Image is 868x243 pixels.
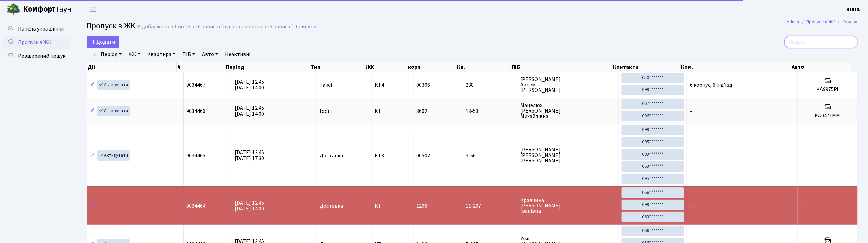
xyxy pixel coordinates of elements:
[835,18,858,26] li: Список
[23,4,56,15] b: Комфорт
[690,152,692,159] span: -
[235,199,264,212] span: [DATE] 12:45 [DATE] 14:00
[520,198,616,214] span: Кравчина [PERSON_NAME] Іванівна
[511,62,612,72] th: ПІБ
[97,150,130,161] a: Активувати
[375,153,411,158] span: КТ3
[126,48,143,60] a: ЖК
[466,203,515,209] span: 11-207
[186,152,205,159] span: 9034465
[320,82,332,88] span: Таксі
[235,104,264,118] span: [DATE] 12:45 [DATE] 14:00
[466,82,515,88] span: 238
[23,4,71,15] span: Таун
[97,80,130,90] a: Активувати
[417,202,428,210] span: 1206
[800,113,855,119] h5: KA0471MM
[690,202,692,210] span: -
[787,18,799,25] a: Admin
[375,203,411,209] span: КТ
[466,153,515,158] span: 3-66
[320,153,343,158] span: Доставка
[417,81,430,89] span: 00306
[296,24,316,30] a: Скинути
[320,203,343,209] span: Доставка
[777,15,868,29] nav: breadcrumb
[235,149,264,162] span: [DATE] 13:45 [DATE] 17:30
[199,48,221,60] a: Авто
[417,107,428,115] span: 3602
[87,36,119,48] a: Додати
[137,24,295,30] div: Відображено з 1 по 25 з 26 записів (відфільтровано з 25 записів).
[7,3,20,16] img: logo.png
[375,108,411,114] span: КТ
[145,48,178,60] a: Квартира
[520,103,616,119] span: Мацелюх [PERSON_NAME] Михайлівна
[98,48,125,60] a: Період
[612,62,681,72] th: Контакти
[91,38,115,46] span: Додати
[800,202,803,210] span: -
[186,107,205,115] span: 9034466
[18,39,51,46] span: Пропуск в ЖК
[87,62,177,72] th: Дії
[186,81,205,89] span: 9034467
[85,4,102,15] button: Переключити навігацію
[681,62,791,72] th: Ком.
[417,152,430,159] span: 00502
[222,48,253,60] a: Неактивні
[520,77,616,93] span: [PERSON_NAME] Артем [PERSON_NAME]
[800,86,855,93] h5: KA9975PI
[807,18,835,25] a: Пропуск в ЖК
[791,62,851,72] th: Авто
[18,25,64,33] span: Панель управління
[87,20,135,32] span: Пропуск в ЖК
[3,49,71,63] a: Розширений пошук
[375,82,411,88] span: КТ4
[320,108,332,114] span: Гості
[235,78,264,92] span: [DATE] 12:45 [DATE] 14:00
[847,5,860,14] a: КПП4
[520,147,616,163] span: [PERSON_NAME] [PERSON_NAME] [PERSON_NAME]
[690,81,732,89] span: 6 корпус, 6 під'їзд
[18,52,65,60] span: Розширений пошук
[225,62,310,72] th: Період
[97,106,130,116] a: Активувати
[690,107,692,115] span: -
[365,62,407,72] th: ЖК
[3,22,71,36] a: Панель управління
[784,36,858,48] input: Пошук...
[177,62,225,72] th: #
[3,36,71,49] a: Пропуск в ЖК
[310,62,365,72] th: Тип
[407,62,456,72] th: корп.
[456,62,511,72] th: Кв.
[466,108,515,114] span: 13-53
[800,152,803,159] span: -
[180,48,198,60] a: ПІБ
[186,202,205,210] span: 9034464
